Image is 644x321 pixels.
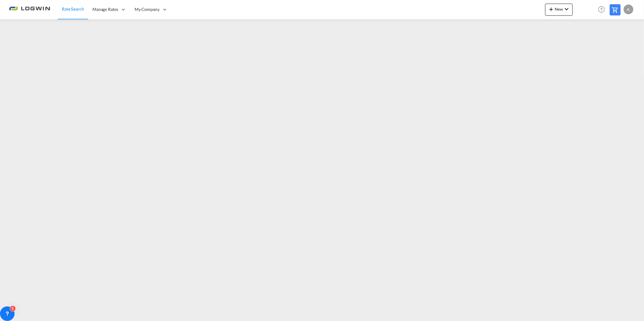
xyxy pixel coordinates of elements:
[548,5,555,13] md-icon: icon-plus 400-fg
[596,4,610,15] div: Help
[596,4,607,15] span: Help
[624,5,633,14] div: A
[545,4,573,16] button: icon-plus 400-fgNewicon-chevron-down
[62,6,84,12] span: Rate Search
[9,3,50,16] img: 2761ae10d95411efa20a1f5e0282d2d7.png
[548,7,570,12] span: New
[92,6,118,12] span: Manage Rates
[135,6,159,12] span: My Company
[563,5,570,13] md-icon: icon-chevron-down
